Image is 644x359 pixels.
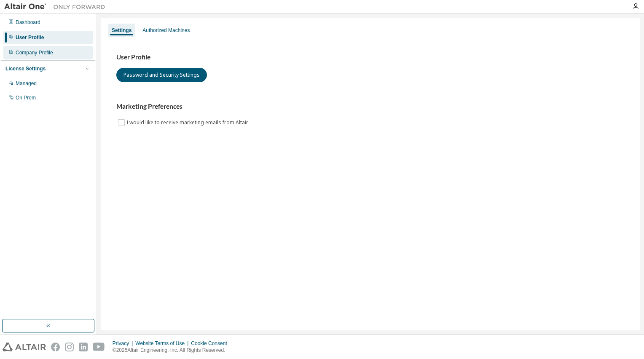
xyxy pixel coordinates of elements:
div: Cookie Consent [191,340,232,347]
h3: Marketing Preferences [116,102,625,111]
div: Settings [112,27,131,34]
button: Password and Security Settings [116,68,207,82]
img: altair_logo.svg [3,343,46,351]
label: I would like to receive marketing emails from Altair [126,118,250,128]
p: © 2025 Altair Engineering, Inc. All Rights Reserved. [113,347,232,354]
div: On Prem [16,94,36,101]
img: instagram.svg [65,343,74,351]
div: License Settings [5,65,46,72]
img: linkedin.svg [79,343,88,351]
div: Authorized Machines [142,27,190,34]
div: Website Terms of Use [135,340,191,347]
div: Company Profile [16,49,53,56]
div: Dashboard [16,19,40,26]
img: facebook.svg [51,343,60,351]
div: Privacy [113,340,135,347]
h3: User Profile [116,53,625,62]
div: Managed [16,80,37,87]
div: User Profile [16,34,44,41]
img: Altair One [4,3,110,11]
img: youtube.svg [93,343,105,351]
